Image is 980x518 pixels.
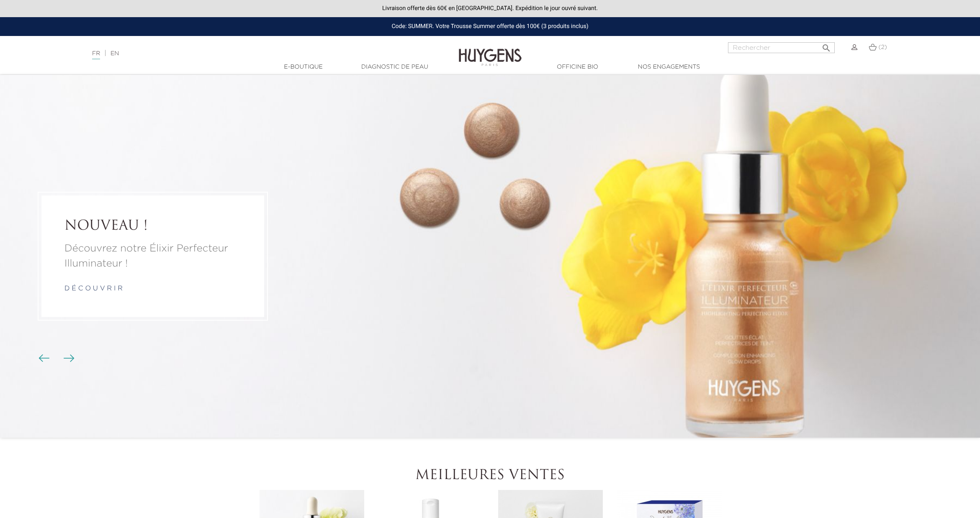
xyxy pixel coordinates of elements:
h2: Meilleures ventes [258,468,723,484]
input: Rechercher [728,42,835,53]
span: (2) [879,44,887,50]
a: (2) [869,44,887,51]
div: Boutons du carrousel [42,352,69,365]
a: Diagnostic de peau [353,63,437,72]
a: Officine Bio [536,63,620,72]
i:  [821,41,831,51]
a: FR [92,51,100,59]
a: NOUVEAU ! [64,219,241,235]
a: E-Boutique [262,63,345,72]
button:  [819,40,834,51]
a: Nos engagements [627,63,711,72]
div: | [88,49,402,59]
img: Huygens [459,35,522,67]
a: Découvrez notre Élixir Perfecteur Illuminateur ! [64,241,241,271]
a: d é c o u v r i r [64,285,123,292]
a: EN [111,51,119,56]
